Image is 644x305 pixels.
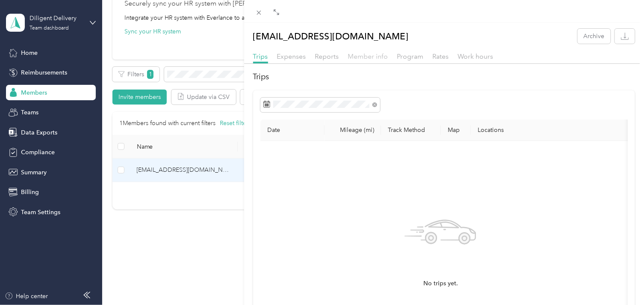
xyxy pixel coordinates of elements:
[381,120,441,141] th: Track Method
[348,52,388,60] span: Member info
[253,29,409,44] p: [EMAIL_ADDRESS][DOMAIN_NAME]
[423,279,458,288] span: No trips yet.
[397,52,424,60] span: Program
[458,52,493,60] span: Work hours
[253,71,635,83] h2: Trips
[253,52,268,60] span: Trips
[325,120,381,141] th: Mileage (mi)
[315,52,339,60] span: Reports
[433,52,449,60] span: Rates
[596,257,644,305] iframe: Everlance-gr Chat Button Frame
[578,29,611,44] button: Archive
[277,52,306,60] span: Expenses
[441,120,471,141] th: Map
[260,120,325,141] th: Date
